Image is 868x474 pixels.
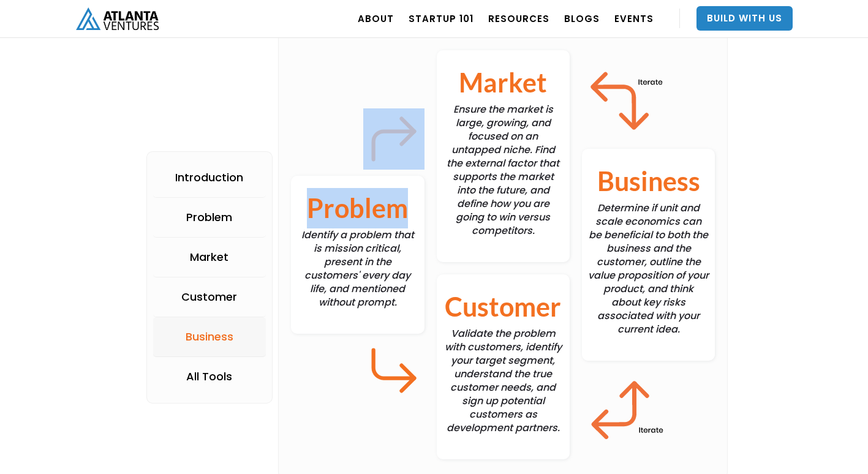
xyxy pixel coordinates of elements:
a: All Tools [153,357,266,397]
a: Business [153,317,266,357]
a: RESOURCES [488,1,549,36]
a: Market [153,238,266,277]
div: Introduction [175,171,243,184]
img: arrow double top [582,53,671,143]
a: Introduction [153,158,266,198]
span: Customer [445,287,561,327]
img: arrow double bottom [582,367,671,456]
div: Business [186,331,233,343]
div: Determine if unit and scale economics can be beneficial to both the business and the customer, ou... [582,149,715,361]
div: Validate the problem with customers, identify your target segment, understand the true customer n... [437,274,570,459]
img: corner up right [363,108,425,170]
a: CustomerValidate the problem with customers, identify your target segment, understand the true cu... [437,268,570,465]
a: ABOUT [358,1,394,36]
a: ProblemIdentify a problem that is mission critical, present in the customers' every day life, and... [291,170,424,340]
a: EVENTS [614,1,654,36]
div: Problem [186,211,232,224]
a: Problem [153,198,266,238]
a: BLOGS [564,1,600,36]
a: Startup 101 [409,1,474,36]
a: BusinessDetermine if unit and scale economics can be beneficial to both the business and the cust... [582,143,715,367]
span: Problem [307,188,408,228]
div: Identify a problem that is mission critical, present in the customers' every day life, and mentio... [291,176,424,334]
div: Customer [181,291,237,303]
div: All Tools [186,371,232,383]
span: Business [597,161,700,201]
a: Customer [153,277,266,317]
img: corner down right [363,340,425,401]
div: Market [190,251,228,263]
span: Market [459,62,547,103]
a: MarketEnsure the market is large, growing, and focused on an untapped niche. Find the external fa... [437,44,570,268]
div: Ensure the market is large, growing, and focused on an untapped niche. Find the external factor t... [437,50,570,262]
a: Build With Us [696,6,793,31]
